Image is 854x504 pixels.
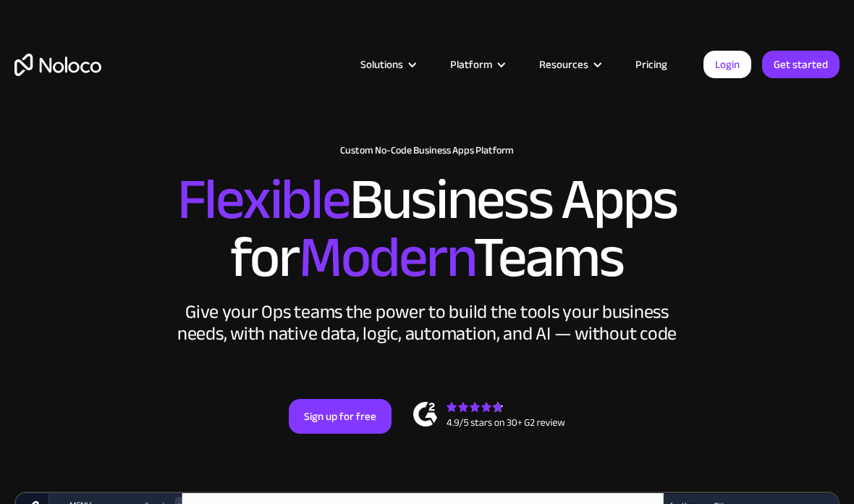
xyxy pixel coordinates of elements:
div: Platform [450,55,492,74]
a: Sign up for free [289,399,392,434]
div: Solutions [360,55,403,74]
span: Modern [299,203,473,311]
div: Resources [539,55,588,74]
span: Flexible [177,146,350,253]
a: Get started [762,51,840,78]
a: Pricing [617,55,685,74]
a: Login [703,51,751,78]
div: Give your Ops teams the power to build the tools your business needs, with native data, logic, au... [174,301,680,345]
h2: Business Apps for Teams [14,171,840,287]
h1: Custom No-Code Business Apps Platform [14,145,840,156]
